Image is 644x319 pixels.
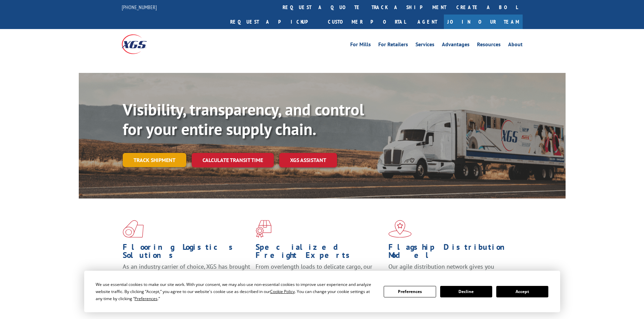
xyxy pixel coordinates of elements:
[270,289,295,294] span: Cookie Policy
[477,42,501,49] a: Resources
[442,42,470,49] a: Advantages
[256,220,271,238] img: xgs-icon-focused-on-flooring-red
[122,4,157,10] a: [PHONE_NUMBER]
[378,42,408,49] a: For Retailers
[123,99,364,139] b: Visibility, transparency, and control for your entire supply chain.
[496,286,548,297] button: Accept
[388,220,412,238] img: xgs-icon-flagship-distribution-model-red
[323,15,411,29] a: Customer Portal
[135,296,158,301] span: Preferences
[84,271,560,312] div: Cookie Consent Prompt
[225,15,323,29] a: Request a pickup
[96,281,376,302] div: We use essential cookies to make our site work. With your consent, we may also use non-essential ...
[415,42,434,49] a: Services
[123,263,250,287] span: As an industry carrier of choice, XGS has brought innovation and dedication to flooring logistics...
[388,243,516,263] h1: Flagship Distribution Model
[388,263,513,278] span: Our agile distribution network gives you nationwide inventory management on demand.
[256,243,383,263] h1: Specialized Freight Experts
[123,220,144,238] img: xgs-icon-total-supply-chain-intelligence-red
[444,15,523,29] a: Join Our Team
[350,42,371,49] a: For Mills
[440,286,492,297] button: Decline
[508,42,523,49] a: About
[123,243,251,263] h1: Flooring Logistics Solutions
[123,153,186,167] a: Track shipment
[411,15,444,29] a: Agent
[192,153,274,167] a: Calculate transit time
[384,286,436,297] button: Preferences
[256,263,383,293] p: From overlength loads to delicate cargo, our experienced staff knows the best way to move your fr...
[279,153,337,167] a: XGS ASSISTANT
